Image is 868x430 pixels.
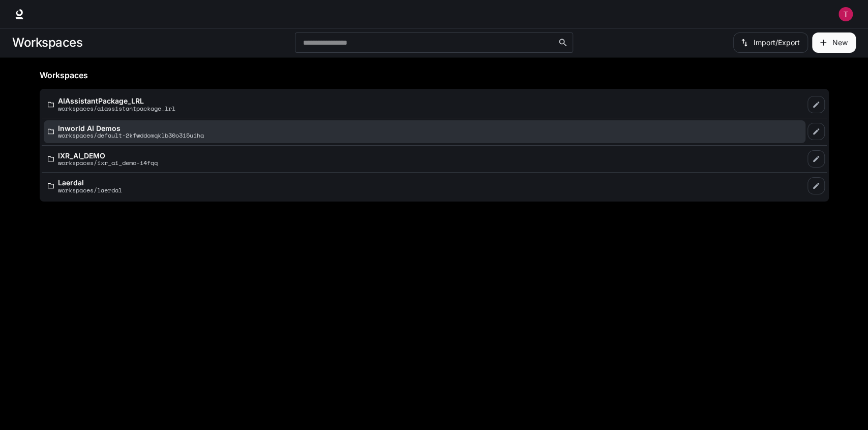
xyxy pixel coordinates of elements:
[812,32,856,53] button: Create workspace
[58,159,158,166] p: workspaces/ixr_ai_demo-i4fqq
[58,152,158,159] p: IXR_AI_DEMO
[58,179,122,186] p: Laerdal
[12,32,82,53] h1: Workspaces
[807,177,825,194] a: Edit workspace
[807,150,825,168] a: Edit workspace
[58,132,204,139] p: workspaces/default-2kfwddomqklb30o3i5uiha
[839,7,853,21] img: User avatar
[58,105,175,112] p: workspaces/aiassistantpackage_lrl
[40,70,829,81] h5: Workspaces
[58,124,204,132] p: Inworld AI Demos
[807,123,825,140] a: Edit workspace
[835,4,856,24] button: User avatar
[733,32,808,53] button: Import/Export
[44,93,805,116] a: AIAssistantPackage_LRLworkspaces/aiassistantpackage_lrl
[44,175,805,197] a: Laerdalworkspaces/laerdal
[44,120,805,143] a: Inworld AI Demosworkspaces/default-2kfwddomqklb30o3i5uiha
[58,97,175,105] p: AIAssistantPackage_LRL
[44,148,805,171] a: IXR_AI_DEMOworkspaces/ixr_ai_demo-i4fqq
[58,187,122,193] p: workspaces/laerdal
[807,96,825,113] a: Edit workspace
